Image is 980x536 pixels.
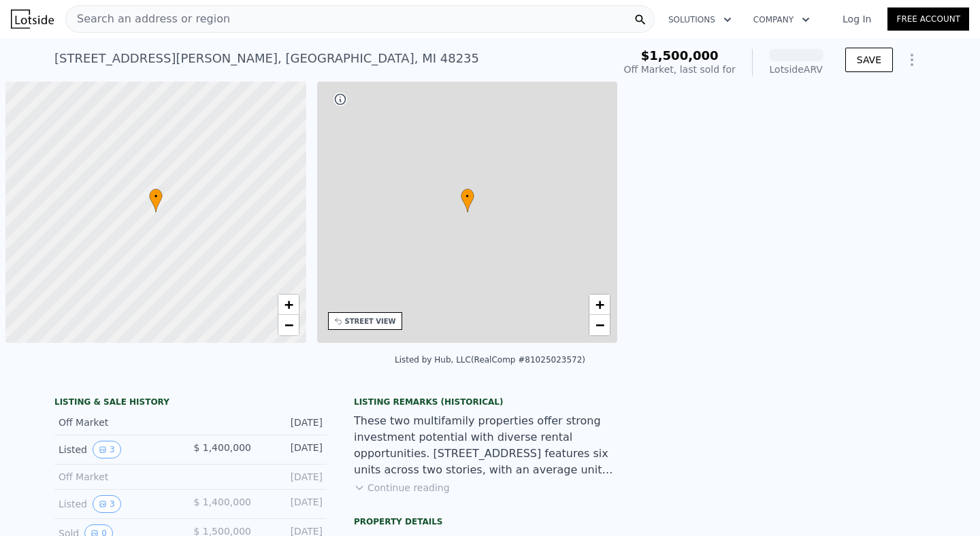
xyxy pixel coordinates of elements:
span: $ 1,400,000 [193,497,251,507]
a: Zoom in [589,295,610,315]
div: Listed by Hub, LLC (RealComp #81025023572) [395,355,585,365]
button: View historical data [93,441,121,458]
button: Show Options [898,46,926,73]
span: $ 1,400,000 [193,442,251,453]
div: [DATE] [262,416,323,429]
a: Zoom in [278,295,299,315]
div: LISTING & SALE HISTORY [54,397,327,410]
div: • [149,188,163,212]
button: SAVE [845,48,893,72]
div: [STREET_ADDRESS][PERSON_NAME] , [GEOGRAPHIC_DATA] , MI 48235 [54,49,479,68]
div: • [461,188,474,212]
span: + [595,296,604,313]
button: Company [742,7,821,32]
div: Lotside ARV [769,63,823,76]
div: [DATE] [262,470,323,484]
div: These two multifamily properties offer strong investment potential with diverse rental opportunit... [354,413,626,478]
a: Free Account [887,7,969,31]
div: Listing Remarks (Historical) [354,397,626,407]
span: • [461,190,474,203]
span: − [284,316,293,333]
a: Zoom out [589,315,610,335]
span: Search an address or region [66,11,230,27]
div: Off Market [59,470,180,484]
button: Continue reading [354,481,450,495]
div: Off Market, last sold for [624,63,736,76]
div: Property details [354,516,626,527]
span: − [595,316,604,333]
span: $1,500,000 [641,48,719,63]
button: View historical data [93,495,121,513]
div: [DATE] [262,495,323,513]
div: Off Market [59,416,180,429]
span: + [284,296,293,313]
img: Lotside [11,10,54,29]
button: Solutions [657,7,742,32]
div: STREET VIEW [345,316,396,326]
a: Log In [826,12,887,26]
div: Listed [59,441,180,458]
div: Listed [59,495,180,513]
a: Zoom out [278,315,299,335]
span: • [149,190,163,203]
div: [DATE] [262,441,323,458]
